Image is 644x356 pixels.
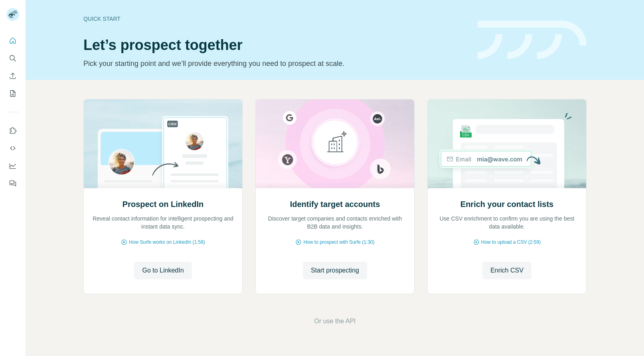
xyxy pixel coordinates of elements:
[83,58,468,69] p: Pick your starting point and we’ll provide everything you need to prospect at scale.
[490,266,523,275] span: Enrich CSV
[142,266,184,275] span: Go to LinkedIn
[303,262,367,279] button: Start prospecting
[6,141,19,155] button: Use Surfe API
[129,239,205,246] span: How Surfe works on LinkedIn (1:58)
[311,266,359,275] span: Start prospecting
[290,199,380,210] h2: Identify target accounts
[303,239,374,246] span: How to prospect with Surfe (1:30)
[83,99,243,188] img: Prospect on LinkedIn
[6,159,19,173] button: Dashboard
[6,176,19,191] button: Feedback
[264,215,406,231] p: Discover target companies and contacts enriched with B2B data and insights.
[6,86,19,101] button: My lists
[122,199,203,210] h2: Prospect on LinkedIn
[134,262,192,279] button: Go to LinkedIn
[83,15,468,23] div: Quick start
[436,215,578,231] p: Use CSV enrichment to confirm you are using the best data available.
[481,239,541,246] span: How to upload a CSV (2:59)
[92,215,234,231] p: Reveal contact information for intelligent prospecting and instant data sync.
[478,21,587,60] img: banner
[6,123,19,138] button: Use Surfe on LinkedIn
[460,199,553,210] h2: Enrich your contact lists
[255,99,415,188] img: Identify target accounts
[6,69,19,83] button: Enrich CSV
[482,262,531,279] button: Enrich CSV
[314,316,356,326] button: Or use the API
[427,99,587,188] img: Enrich your contact lists
[6,34,19,48] button: Quick start
[83,37,468,53] h1: Let’s prospect together
[6,51,19,66] button: Search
